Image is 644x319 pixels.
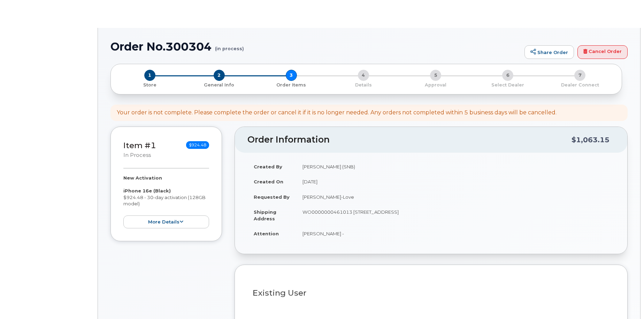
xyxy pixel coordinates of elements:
p: General Info [186,82,252,88]
div: $924.48 - 30-day activation (128GB model) [123,175,209,228]
a: Item #1 [123,140,156,150]
td: [DATE] [296,174,615,189]
strong: New Activation [123,175,162,181]
td: [PERSON_NAME]-Love [296,189,615,205]
div: Your order is not complete. Please complete the order or cancel it if it is no longer needed. Any... [117,109,557,117]
td: WO0000000461013 [STREET_ADDRESS] [296,204,615,226]
td: [PERSON_NAME] (SNB) [296,159,615,174]
span: $924.48 [186,141,209,149]
h3: Existing User [253,289,609,297]
strong: Shipping Address [254,209,276,221]
span: 1 [144,70,155,81]
strong: Attention [254,231,279,236]
a: Cancel Order [577,45,628,59]
small: (in process) [215,40,244,51]
strong: Created By [254,164,282,169]
strong: Requested By [254,194,290,200]
div: $1,063.15 [572,133,609,146]
a: Share Order [524,45,574,59]
a: 2 General Info [183,81,255,88]
strong: iPhone 16e (Black) [123,188,171,193]
h1: Order No.300304 [110,40,521,53]
small: in process [123,152,151,158]
h2: Order Information [247,135,572,145]
span: 2 [214,70,225,81]
p: Store [119,82,180,88]
a: 1 Store [116,81,183,88]
button: more details [123,215,209,228]
td: [PERSON_NAME] - [296,226,615,241]
strong: Created On [254,179,283,184]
